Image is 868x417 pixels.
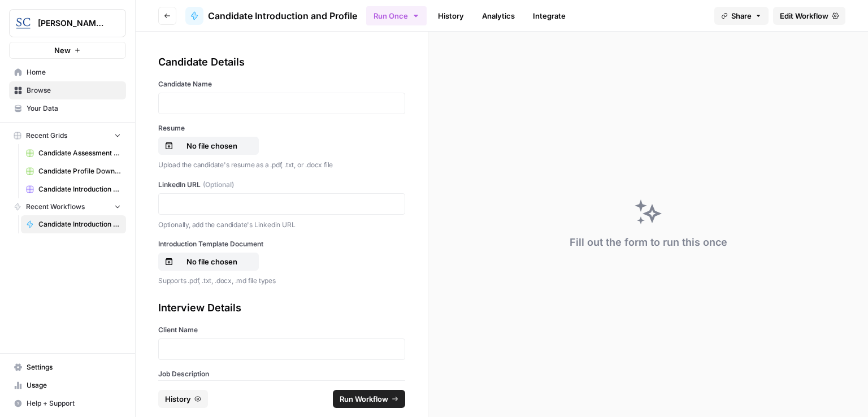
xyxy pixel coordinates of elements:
div: Interview Details [158,300,405,316]
span: Candidate Introduction Download Sheet [38,184,121,194]
a: Usage [9,376,126,394]
label: Client Name [158,325,405,335]
button: Share [714,7,769,25]
a: Browse [9,81,126,99]
a: History [431,7,471,25]
span: Recent Workflows [26,202,85,212]
span: Candidate Introduction and Profile [208,9,357,23]
span: Your Data [27,103,121,114]
p: Upload the candidate's resume as a .pdf, .txt, or .docx file [158,159,405,171]
p: No file chosen [176,140,248,151]
button: Run Once [366,6,427,25]
a: Your Data [9,99,126,118]
span: [PERSON_NAME] [GEOGRAPHIC_DATA] [38,18,106,29]
span: Home [27,67,121,77]
span: Edit Workflow [780,10,828,21]
span: Usage [27,380,121,390]
span: History [165,393,191,405]
button: New [9,42,126,59]
a: Integrate [526,7,572,25]
a: Candidate Introduction Download Sheet [21,180,126,198]
label: Candidate Name [158,79,405,89]
button: Recent Grids [9,127,126,144]
img: Stanton Chase Nashville Logo [13,13,33,33]
a: Candidate Introduction and Profile [185,7,357,25]
a: Candidate Assessment Download Sheet [21,144,126,162]
div: Fill out the form to run this once [570,234,727,250]
div: Candidate Details [158,54,405,70]
button: Workspace: Stanton Chase Nashville [9,9,126,37]
a: Home [9,63,126,81]
label: Job Description [158,369,405,379]
span: Candidate Assessment Download Sheet [38,148,121,158]
a: Analytics [475,7,522,25]
button: Help + Support [9,394,126,412]
p: Supports .pdf, .txt, .docx, .md file types [158,275,405,286]
button: Run Workflow [333,390,405,408]
span: Help + Support [27,398,121,409]
p: Optionally, add the candidate's Linkedin URL [158,219,405,231]
button: No file chosen [158,253,259,271]
button: Recent Workflows [9,198,126,215]
a: Candidate Introduction and Profile [21,215,126,233]
a: Candidate Profile Download Sheet [21,162,126,180]
label: Resume [158,123,405,133]
span: Share [731,10,752,21]
span: Run Workflow [340,393,388,405]
button: No file chosen [158,137,259,155]
span: Candidate Introduction and Profile [38,219,121,229]
span: (Optional) [203,180,234,190]
a: Edit Workflow [773,7,845,25]
button: History [158,390,208,408]
span: New [54,45,71,56]
label: LinkedIn URL [158,180,405,190]
span: Settings [27,362,121,372]
p: No file chosen [176,256,248,267]
span: Recent Grids [26,131,67,141]
span: Browse [27,85,121,95]
span: Candidate Profile Download Sheet [38,166,121,176]
a: Settings [9,358,126,376]
label: Introduction Template Document [158,239,405,249]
